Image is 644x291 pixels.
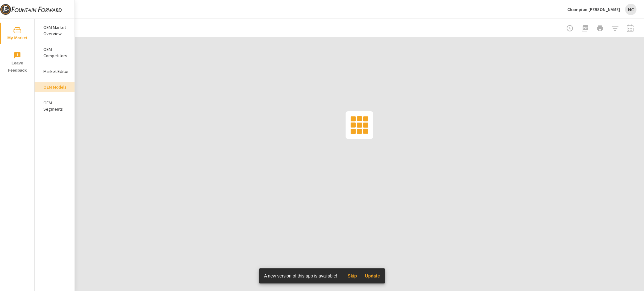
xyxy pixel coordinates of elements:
span: A new version of this app is available! [264,273,337,278]
p: OEM Competitors [43,46,69,59]
div: Market Editor [35,67,75,76]
div: OEM Models [35,82,75,92]
p: OEM Segments [43,100,69,112]
span: Update [365,273,380,279]
span: My Market [2,26,32,42]
p: Market Editor [43,68,69,74]
span: Skip [345,273,360,279]
div: OEM Competitors [35,45,75,60]
div: OEM Market Overview [35,23,75,38]
button: Skip [342,271,362,281]
span: Leave Feedback [2,52,32,74]
div: nav menu [0,19,34,77]
p: OEM Models [43,84,69,90]
button: Update [362,271,382,281]
p: OEM Market Overview [43,24,69,37]
div: NC [625,4,636,15]
p: Champion [PERSON_NAME] [567,7,620,12]
div: OEM Segments [35,98,75,114]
